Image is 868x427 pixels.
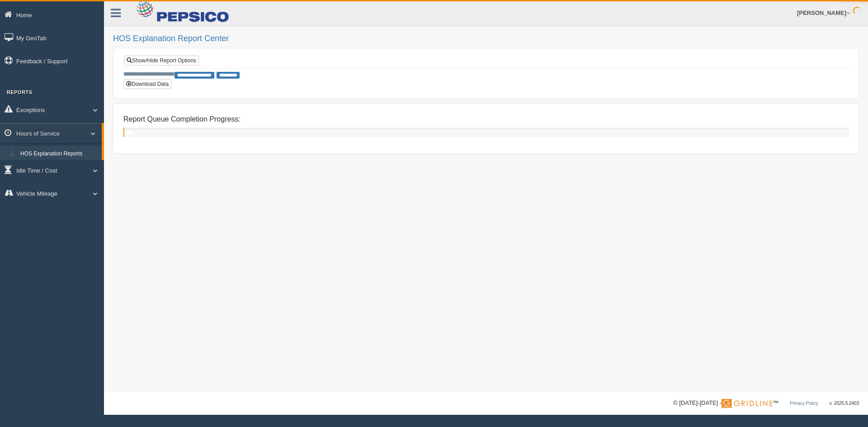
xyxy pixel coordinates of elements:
h4: Report Queue Completion Progress: [123,115,849,123]
a: Privacy Policy [790,401,818,406]
a: HOS Explanation Reports [16,146,102,162]
span: v. 2025.5.2403 [830,401,859,406]
img: Gridline [722,399,773,408]
button: Download Data [123,79,171,89]
h2: HOS Explanation Report Center [113,34,859,43]
a: Show/Hide Report Options [124,56,199,66]
div: © [DATE]-[DATE] - ™ [673,399,859,408]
